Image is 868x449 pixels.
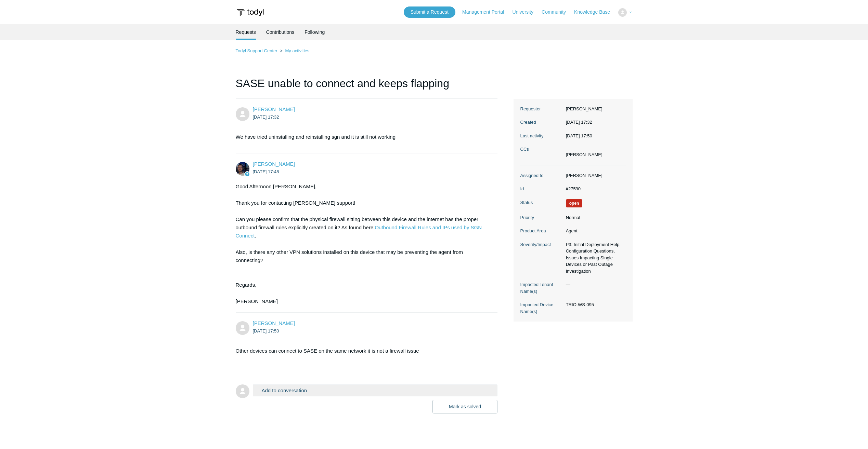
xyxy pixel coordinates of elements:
span: Jacob Barry [253,320,295,326]
a: [PERSON_NAME] [253,161,295,167]
a: Management Portal [462,9,511,16]
div: Good Afternoon [PERSON_NAME], Thank you for contacting [PERSON_NAME] support! Can you please conf... [236,182,491,305]
a: Following [305,24,325,40]
dt: Id [520,186,562,192]
dt: Impacted Device Name(s) [520,301,562,315]
p: We have tried uninstalling and reinstalling sgn and it is still not working [236,133,491,141]
dd: Agent [562,228,626,234]
dt: Severity/Impact [520,241,562,248]
time: 2025-08-21T17:50:54+00:00 [566,133,592,138]
dt: Requester [520,106,562,112]
dt: Last activity [520,133,562,139]
a: Contributions [266,24,295,40]
p: Other devices can connect to SASE on the same network it is not a firewall issue [236,347,491,355]
dt: Created [520,119,562,126]
button: Mark as solved [432,400,497,413]
dt: Priority [520,214,562,221]
dt: Product Area [520,228,562,234]
a: Todyl Support Center [236,48,277,53]
li: Requests [236,24,256,40]
dt: Assigned to [520,172,562,179]
time: 2025-08-21T17:32:08Z [253,114,279,120]
a: My activities [285,48,309,53]
button: Add to conversation [253,384,498,396]
a: University [512,9,540,16]
dd: Normal [562,214,626,221]
dt: CCs [520,146,562,153]
a: Community [542,9,573,16]
time: 2025-08-21T17:32:08+00:00 [566,120,592,125]
span: We are working on a response for you [566,199,583,207]
img: Todyl Support Center Help Center home page [236,6,265,19]
a: Outbound Firewall Rules and IPs used by SGN Connect [236,224,482,239]
span: Connor Davis [253,161,295,167]
dd: [PERSON_NAME] [562,172,626,179]
a: [PERSON_NAME] [253,320,295,326]
a: Submit a Request [404,6,455,18]
dd: — [562,281,626,288]
dd: P3: Initial Deployment Help, Configuration Questions, Issues Impacting Single Devices or Past Out... [562,241,626,275]
li: Todyl Support Center [236,48,279,53]
a: [PERSON_NAME] [253,106,295,112]
li: My activities [278,48,309,53]
dt: Impacted Tenant Name(s) [520,281,562,295]
dd: TRIO-WS-095 [562,301,626,308]
span: Jacob Barry [253,106,295,112]
time: 2025-08-21T17:50:54Z [253,328,279,334]
time: 2025-08-21T17:48:47Z [253,169,279,174]
a: Knowledge Base [574,9,617,16]
dd: #27590 [562,186,626,192]
li: Sean Garcia [566,151,603,158]
dt: Status [520,199,562,206]
h1: SASE unable to connect and keeps flapping [236,75,498,99]
dd: [PERSON_NAME] [562,106,626,112]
